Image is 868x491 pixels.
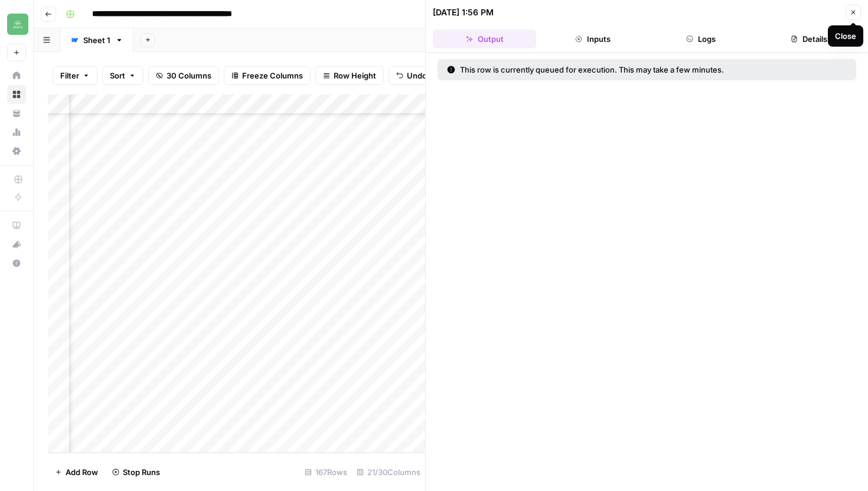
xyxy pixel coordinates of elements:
button: 30 Columns [148,66,219,85]
button: Sort [102,66,143,85]
button: Freeze Columns [224,66,311,85]
button: What's new? [7,235,26,254]
span: Sort [110,70,125,81]
button: Inputs [541,30,644,48]
div: Sheet 1 [83,34,110,46]
div: [DATE] 1:56 PM [433,6,494,18]
a: Browse [7,85,26,104]
a: Your Data [7,104,26,123]
button: Filter [53,66,97,85]
span: Stop Runs [123,466,160,478]
button: Details [758,30,861,48]
div: Close [835,30,856,42]
a: Home [7,66,26,85]
button: Row Height [315,66,384,85]
button: Help + Support [7,254,26,273]
img: Distru Logo [7,14,28,35]
span: Filter [60,70,79,81]
div: 167 Rows [300,463,352,482]
a: AirOps Academy [7,216,26,235]
button: Undo [389,66,435,85]
span: Row Height [334,70,376,81]
span: 30 Columns [167,70,211,81]
div: This row is currently queued for execution. This may take a few minutes. [447,64,785,76]
button: Stop Runs [105,463,167,482]
a: Usage [7,123,26,142]
button: Workspace: Distru [7,9,26,39]
button: Output [433,30,536,48]
button: Logs [650,30,753,48]
span: Undo [407,70,427,81]
a: Settings [7,142,26,161]
span: Add Row [66,466,98,478]
button: Add Row [48,463,105,482]
a: Sheet 1 [60,28,133,52]
div: 21/30 Columns [352,463,425,482]
span: Freeze Columns [242,70,303,81]
div: What's new? [8,235,25,253]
